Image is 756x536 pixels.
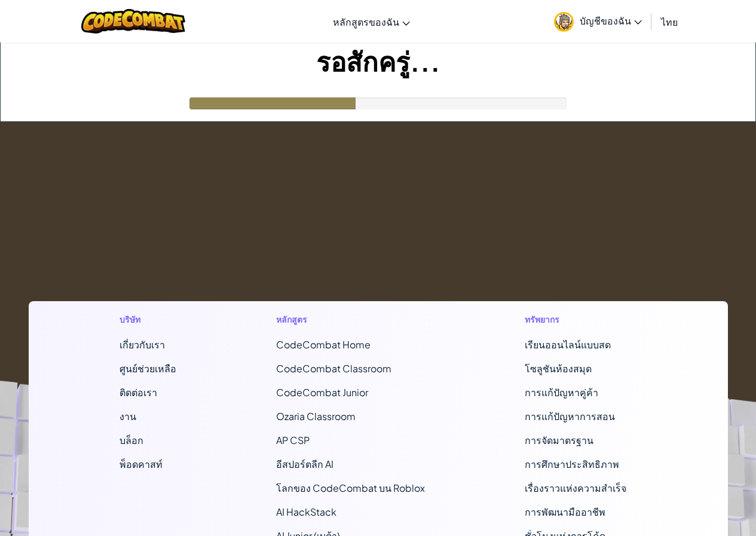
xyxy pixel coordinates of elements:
a: บล็อก [120,434,143,446]
a: Ozaria Classroom [276,410,356,422]
h1: ทรัพยากร [525,313,636,326]
a: AP CSP [276,434,310,446]
a: AI HackStack [276,506,336,518]
a: ศูนย์ช่วยเหลือ [120,362,176,375]
span: ติดต่อเรา [120,386,157,399]
span: บัญชีของฉัน [580,14,642,27]
h1: บริษัท [120,313,176,326]
img: avatar [554,12,574,32]
a: พ็อดคาสท์ [120,458,163,470]
span: หลักสูตรของฉัน [333,16,399,28]
span: ไทย [661,16,678,28]
h1: รอสักครู่... [1,42,755,79]
a: ไทย [655,5,684,38]
a: อีสปอร์ตลีก AI [276,458,333,470]
a: เรียนออนไลน์แบบสด [525,338,611,351]
a: บัญชีของฉัน [548,2,648,40]
a: CodeCombat Classroom [276,362,391,375]
span: CodeCombat Home [276,338,371,351]
a: CodeCombat Junior [276,386,368,399]
h1: หลักสูตร [276,313,425,326]
a: โซลูชันห้องสมุด [525,362,592,375]
a: การจัดมาตรฐาน [525,434,593,446]
a: เกี่ยวกับเรา [120,338,165,351]
a: การแก้ปัญหาการสอน [525,410,615,422]
a: งาน [120,410,136,422]
a: การพัฒนามืออาชีพ [525,506,605,518]
a: เรื่องราวแห่งความสำเร็จ [525,482,626,494]
img: CodeCombat logo [81,9,186,33]
a: โลกของ CodeCombat บน Roblox [276,482,425,494]
a: หลักสูตรของฉัน [327,5,416,38]
a: การแก้ปัญหาคู่ค้า [525,386,598,399]
a: การศึกษาประสิทธิภาพ [525,458,619,470]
